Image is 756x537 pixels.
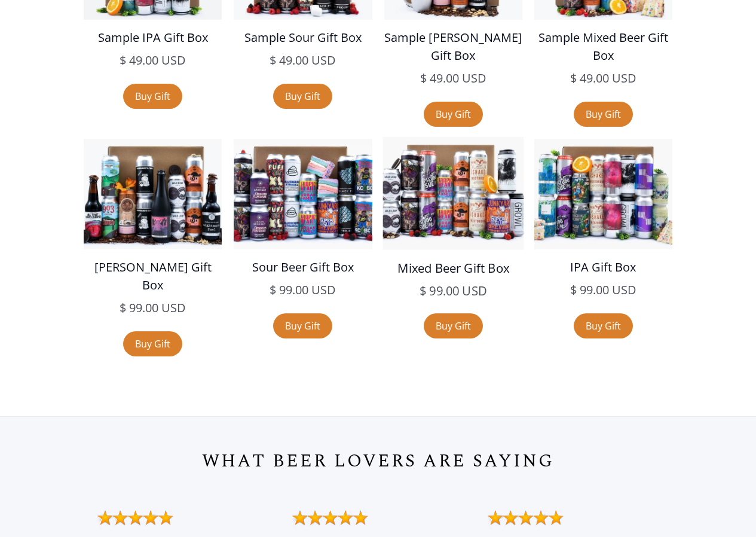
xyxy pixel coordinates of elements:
h5: $ 49.00 USD [84,51,222,69]
a: Buy Gift [424,102,483,127]
a: Buy Gift [574,102,633,127]
h5: Sample [PERSON_NAME] Gift Box [384,29,522,65]
h5: $ 49.00 USD [384,69,522,87]
h5: $ 99.00 USD [534,281,672,299]
h5: Sample IPA Gift Box [84,29,222,47]
a: Sour Beer Gift Box$ 99.00 USD [234,139,372,313]
h5: $ 99.00 USD [84,299,222,317]
h5: $ 49.00 USD [534,69,672,87]
h5: $ 99.00 USD [382,282,524,301]
a: Buy Gift [123,84,182,109]
h5: IPA Gift Box [534,258,672,276]
h5: Sample Sour Gift Box [234,29,372,47]
h5: Mixed Beer Gift Box [382,259,524,277]
a: Buy Gift [273,313,332,338]
h5: $ 99.00 USD [234,281,372,299]
a: [PERSON_NAME] Gift Box$ 99.00 USD [84,139,222,331]
a: IPA Gift Box$ 99.00 USD [534,139,672,313]
h5: $ 49.00 USD [234,51,372,69]
a: Buy Gift [424,313,483,338]
a: Buy Gift [123,331,182,356]
h5: Sample Mixed Beer Gift Box [534,29,672,65]
h5: [PERSON_NAME] Gift Box [84,258,222,294]
a: Buy Gift [574,313,633,338]
h5: Sour Beer Gift Box [234,258,372,276]
h1: WHAT BEER LOVERS ARE SAYING [97,447,659,475]
a: Mixed Beer Gift Box$ 99.00 USD [382,137,524,315]
a: Buy Gift [273,84,332,109]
